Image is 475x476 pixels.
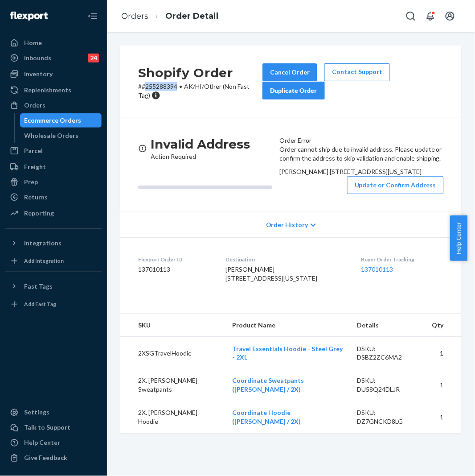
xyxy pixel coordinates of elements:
a: Add Fast Tag [5,297,102,311]
a: Inbounds24 [5,51,102,65]
a: Replenishments [5,83,102,97]
a: Order Detail [165,11,218,21]
a: Contact Support [324,63,390,81]
img: Flexport logo [10,12,48,21]
p: # #255288394 [138,82,262,100]
span: AK/HI/Other (Non Fast Tag) [138,83,250,99]
button: Integrations [5,236,102,250]
a: Inventory [5,67,102,81]
div: DSKU: DSBZ2ZC6MA2 [357,344,418,362]
a: Prep [5,175,102,189]
a: Talk to Support [5,421,102,435]
a: Parcel [5,144,102,158]
div: Wholesale Orders [25,131,79,140]
td: 1 [425,401,462,434]
a: Reporting [5,206,102,220]
div: Integrations [24,239,61,248]
div: Talk to Support [24,423,70,432]
button: Close Navigation [84,7,102,25]
div: Freight [24,162,46,171]
div: Reporting [24,209,54,218]
div: DSKU: DZ7GNCKD8LG [357,409,418,426]
div: Give Feedback [24,454,67,463]
dt: Flexport Order ID [138,256,212,263]
button: Update or Confirm Address [347,176,444,194]
div: Orders [24,101,45,110]
a: Travel Essentials Hoodie - Steel Grey - 2XL [232,345,343,361]
button: Cancel Order [262,63,317,81]
th: SKU [120,314,225,337]
div: Add Fast Tag [24,300,56,308]
button: Help Center [450,215,467,261]
td: 1 [425,369,462,401]
div: Action Required [151,136,250,161]
div: Fast Tags [24,282,53,291]
p: Order cannot ship due to invalid address. Please update or confirm the address to skip validation... [279,145,444,163]
button: Fast Tags [5,279,102,294]
th: Details [350,314,425,337]
dt: Destination [226,256,347,263]
div: Inbounds [24,54,51,62]
div: Help Center [24,439,60,447]
a: Orders [121,11,148,21]
button: Open Search Box [402,7,420,25]
div: Home [24,38,42,47]
div: Replenishments [24,86,71,95]
div: Returns [24,193,48,202]
button: Duplicate Order [262,82,325,99]
dd: 137010113 [138,265,212,274]
button: Open account menu [441,7,459,25]
div: Parcel [24,146,43,155]
th: Qty [425,314,462,337]
div: Prep [24,178,38,186]
td: 1 [425,337,462,370]
td: 2XSGTravelHoodie [120,337,225,370]
a: Ecommerce Orders [20,113,102,128]
a: Help Center [5,436,102,450]
a: Coordinate Sweatpants ([PERSON_NAME] / 2X) [232,377,304,393]
h2: Shopify Order [138,63,262,82]
ol: breadcrumbs [114,3,225,29]
button: Give Feedback [5,451,102,465]
div: Inventory [24,70,53,79]
div: Add Integration [24,257,64,265]
div: Duplicate Order [270,86,317,95]
header: Order Error [279,136,444,145]
a: Home [5,36,102,50]
h3: Invalid Address [151,136,250,152]
div: 24 [88,54,99,62]
span: [PERSON_NAME] [STREET_ADDRESS][US_STATE] [279,168,422,175]
a: Orders [5,98,102,112]
a: Add Integration [5,254,102,268]
span: [PERSON_NAME] [STREET_ADDRESS][US_STATE] [226,265,318,282]
a: Coordinate Hoodie ([PERSON_NAME] / 2X) [232,409,301,426]
a: 137010113 [361,265,393,273]
a: Returns [5,190,102,204]
div: Ecommerce Orders [25,116,82,125]
a: Settings [5,406,102,420]
th: Product Name [225,314,350,337]
span: • [179,83,182,90]
div: DSKU: DU58Q24DLJR [357,377,418,394]
dt: Buyer Order Tracking [361,256,444,263]
a: Freight [5,160,102,174]
td: 2X. [PERSON_NAME] Hoodie [120,401,225,434]
span: Order History [266,220,308,229]
a: Wholesale Orders [20,128,102,143]
button: Open notifications [422,7,439,25]
div: Settings [24,408,49,417]
td: 2X. [PERSON_NAME] Sweatpants [120,369,225,401]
